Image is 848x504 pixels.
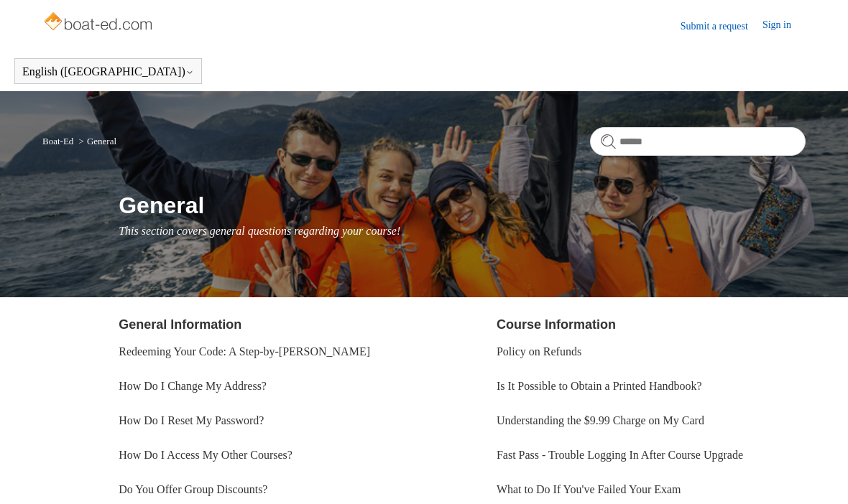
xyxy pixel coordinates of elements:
[119,414,264,426] a: How Do I Reset My Password?
[22,65,194,78] button: English ([GEOGRAPHIC_DATA])
[76,136,116,146] li: General
[119,483,267,495] a: Do You Offer Group Discounts?
[497,317,616,332] a: Course Information
[497,414,704,426] a: Understanding the $9.99 Charge on My Card
[119,188,806,223] h1: General
[119,345,370,358] a: Redeeming Your Code: A Step-by-[PERSON_NAME]
[681,19,762,34] a: Submit a request
[119,380,267,392] a: How Do I Change My Address?
[119,223,806,240] p: This section covers general questions regarding your course!
[497,380,702,392] a: Is It Possible to Obtain a Printed Handbook?
[800,456,837,493] div: Live chat
[119,449,292,461] a: How Do I Access My Other Courses?
[590,127,806,156] input: Search
[42,136,76,146] li: Boat-Ed
[497,345,581,358] a: Policy on Refunds
[119,317,241,332] a: General Information
[497,449,743,461] a: Fast Pass - Trouble Logging In After Course Upgrade
[42,9,157,37] img: Boat-Ed Help Center home page
[762,17,806,34] a: Sign in
[497,483,681,495] a: What to Do If You've Failed Your Exam
[42,136,73,146] a: Boat-Ed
